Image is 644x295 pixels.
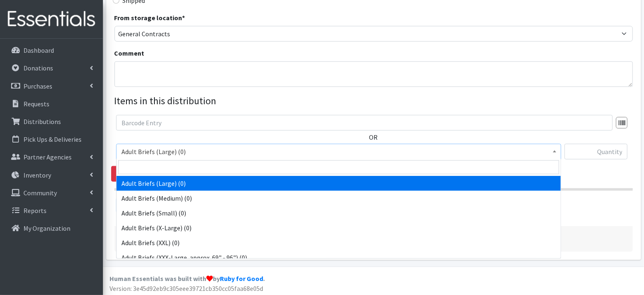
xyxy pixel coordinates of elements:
[117,250,561,265] li: Adult Briefs (XXX-Large, approx. 69" - 96") (0)
[182,14,185,22] abbr: required
[111,166,152,182] a: Remove
[3,78,100,94] a: Purchases
[117,191,561,206] li: Adult Briefs (Medium) (0)
[3,167,100,183] a: Inventory
[114,94,633,108] legend: Items in this distribution
[114,13,185,23] label: From storage location
[3,96,100,112] a: Requests
[117,220,561,235] li: Adult Briefs (X-Large) (0)
[3,60,100,76] a: Donations
[565,144,628,159] input: Quantity
[23,100,49,108] p: Requests
[3,220,100,236] a: My Organization
[23,206,47,215] p: Reports
[3,131,100,147] a: Pick Ups & Deliveries
[23,64,53,72] p: Donations
[23,153,72,161] p: Partner Agencies
[116,115,613,131] input: Barcode Entry
[3,113,100,130] a: Distributions
[117,176,561,191] li: Adult Briefs (Large) (0)
[23,189,57,197] p: Community
[220,274,263,283] a: Ruby for Good
[3,42,100,59] a: Dashboard
[110,274,265,283] strong: Human Essentials was built with by .
[117,206,561,220] li: Adult Briefs (Small) (0)
[114,48,145,58] label: Comment
[3,5,100,33] img: HumanEssentials
[23,224,70,232] p: My Organization
[23,135,82,143] p: Pick Ups & Deliveries
[3,185,100,201] a: Community
[3,149,100,165] a: Partner Agencies
[116,144,561,159] span: Adult Briefs (Large) (0)
[3,202,100,219] a: Reports
[23,46,54,54] p: Dashboard
[121,146,556,157] span: Adult Briefs (Large) (0)
[23,171,51,179] p: Inventory
[23,82,52,90] p: Purchases
[369,132,378,142] label: OR
[23,117,61,126] p: Distributions
[117,235,561,250] li: Adult Briefs (XXL) (0)
[110,284,263,293] span: Version: 3e45d92eb9c305eee39721cb350cc05faa68e05d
